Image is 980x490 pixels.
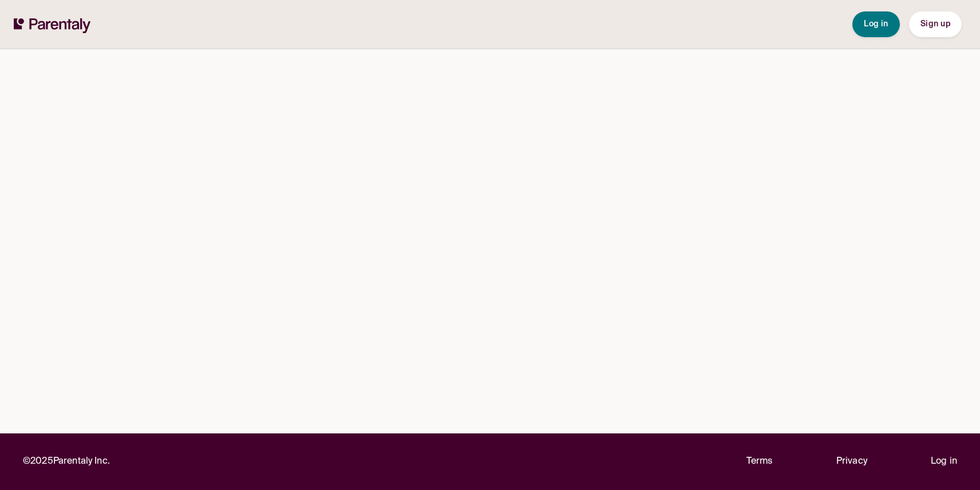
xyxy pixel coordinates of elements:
p: © 2025 Parentaly Inc. [23,454,110,469]
a: Terms [746,454,773,469]
button: Log in [852,11,900,37]
button: Sign up [909,11,962,37]
a: Log in [931,454,957,469]
a: Privacy [836,454,867,469]
span: Log in [864,20,888,28]
span: Sign up [920,20,950,28]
